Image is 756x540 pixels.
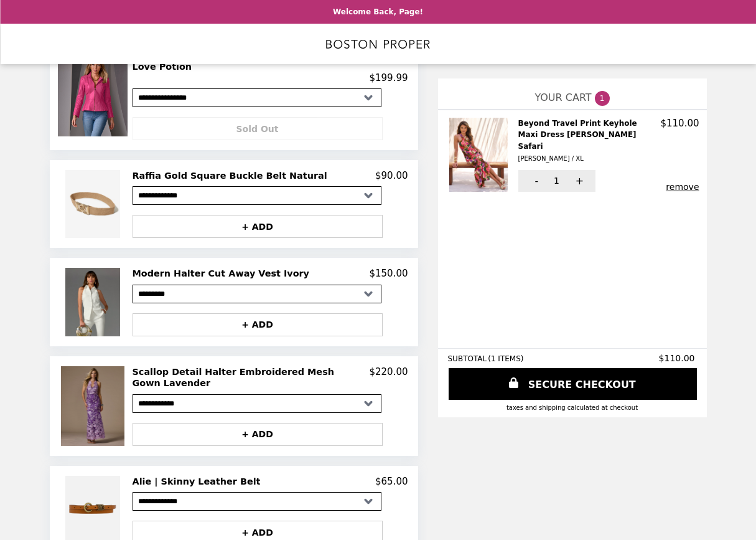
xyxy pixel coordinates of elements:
[61,366,128,446] img: Scallop Detail Halter Embroidered Mesh Gown Lavender
[561,170,595,192] button: +
[449,368,697,400] a: SECURE CHECKOUT
[133,423,383,446] button: + ADD
[58,49,131,136] img: Genuine Leather Zip Collared Peplum Jacket Love Potion
[448,404,697,411] div: Taxes and Shipping calculated at checkout
[133,285,381,303] select: Select a product variant
[534,92,591,103] span: YOUR CART
[449,118,511,192] img: Beyond Travel Print Keyhole Maxi Dress Sheryl Safari
[595,91,610,106] span: 1
[133,366,370,389] h2: Scallop Detail Halter Embroidered Mesh Gown Lavender
[369,268,408,279] p: $150.00
[554,176,559,186] span: 1
[133,186,381,205] select: Select a product variant
[133,476,266,487] h2: Alie | Skinny Leather Belt
[133,170,332,181] h2: Raffia Gold Square Buckle Belt Natural
[133,492,381,511] select: Select a product variant
[133,215,383,238] button: + ADD
[326,31,431,57] img: Brand Logo
[518,170,553,192] button: -
[133,394,381,413] select: Select a product variant
[659,353,697,363] span: $110.00
[448,354,488,363] span: SUBTOTAL
[375,170,408,181] p: $90.00
[518,153,656,164] div: [PERSON_NAME] / XL
[369,366,408,389] p: $220.00
[518,118,661,165] h2: Beyond Travel Print Keyhole Maxi Dress [PERSON_NAME] Safari
[133,268,315,279] h2: Modern Halter Cut Away Vest Ivory
[375,476,408,487] p: $65.00
[488,354,523,363] span: ( 1 ITEMS )
[660,118,699,129] p: $110.00
[65,170,123,238] img: Raffia Gold Square Buckle Belt Natural
[133,313,383,336] button: + ADD
[65,268,123,336] img: Modern Halter Cut Away Vest Ivory
[333,7,423,16] p: Welcome Back, Page!
[666,182,699,192] button: remove
[369,72,408,83] p: $199.99
[133,88,381,107] select: Select a product variant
